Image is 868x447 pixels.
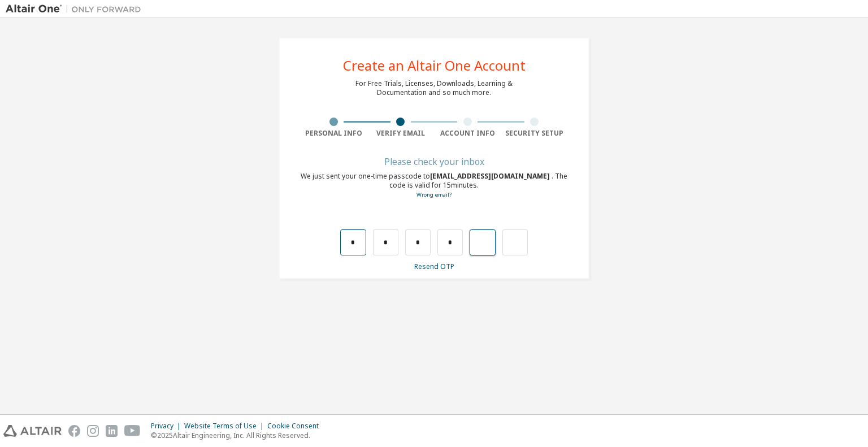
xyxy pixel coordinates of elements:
img: instagram.svg [87,425,99,437]
div: Please check your inbox [300,158,568,165]
div: Website Terms of Use [184,422,267,431]
img: altair_logo.svg [3,425,62,437]
a: Go back to the registration form [416,191,452,198]
div: Create an Altair One Account [343,59,526,72]
div: Privacy [151,422,184,431]
div: Personal Info [300,129,367,138]
div: Account Info [434,129,501,138]
img: facebook.svg [68,425,80,437]
span: [EMAIL_ADDRESS][DOMAIN_NAME] [430,171,552,181]
div: Verify Email [367,129,435,138]
div: Security Setup [501,129,568,138]
img: youtube.svg [124,425,141,437]
img: Altair One [6,3,147,15]
img: linkedin.svg [106,425,118,437]
div: For Free Trials, Licenses, Downloads, Learning & Documentation and so much more. [355,79,513,97]
div: We just sent your one-time passcode to . The code is valid for 15 minutes. [300,172,568,199]
div: Cookie Consent [267,422,325,431]
a: Resend OTP [414,262,454,271]
p: © 2025 Altair Engineering, Inc. All Rights Reserved. [151,431,325,440]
